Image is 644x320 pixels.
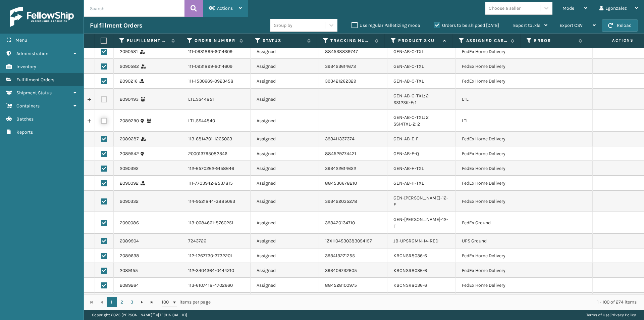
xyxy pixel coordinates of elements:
[120,136,139,142] a: 2089287
[274,22,292,29] div: Group by
[393,166,424,171] a: GEN-AB-H-TXL
[456,89,524,110] td: LTL
[251,74,319,89] td: Assigned
[456,293,524,308] td: UPS Ground
[120,238,139,244] a: 2089904
[251,191,319,212] td: Assigned
[182,212,251,234] td: 113-0684661-8760251
[16,90,52,96] span: Shipment Status
[489,5,521,12] div: Choose a seller
[513,22,540,28] span: Export to .xls
[393,78,424,84] a: GEN-AB-C-TXL
[117,297,127,307] a: 2
[251,234,319,248] td: Assigned
[147,297,157,307] a: Go to the last page
[120,63,139,70] a: 2090582
[590,35,638,46] span: Actions
[251,132,319,146] td: Assigned
[456,278,524,293] td: FedEx Home Delivery
[182,132,251,146] td: 113-6814701-1265063
[325,166,356,171] a: 393422614622
[393,121,420,127] a: SS14TXL-2: 2
[325,63,356,69] a: 393423614673
[434,22,499,28] label: Orders to be shipped [DATE]
[456,248,524,263] td: FedEx Home Delivery
[120,198,139,205] a: 2090332
[120,267,138,274] a: 2089155
[325,198,357,204] a: 393422035278
[182,263,251,278] td: 112-3404364-0444210
[456,212,524,234] td: FedEx Ground
[16,51,48,56] span: Administration
[325,136,355,142] a: 393411337374
[562,5,574,11] span: Mode
[162,299,172,306] span: 100
[330,38,372,44] label: Tracking Number
[16,64,36,70] span: Inventory
[393,253,427,259] a: KBCNSR8036-6
[92,310,187,320] p: Copyright 2023 [PERSON_NAME]™ v [TECHNICAL_ID]
[90,21,142,30] h3: Fulfillment Orders
[251,89,319,110] td: Assigned
[16,77,54,83] span: Fulfillment Orders
[325,238,372,244] a: 1ZXH04530383054157
[352,22,420,28] label: Use regular Palletizing mode
[182,59,251,74] td: 111-0931899-6014609
[325,282,357,288] a: 884528100975
[182,176,251,191] td: 111-7703942-8537815
[610,313,636,317] a: Privacy Policy
[10,7,74,27] img: logo
[251,263,319,278] td: Assigned
[263,38,304,44] label: Status
[182,293,251,308] td: 7243438
[456,263,524,278] td: FedEx Home Delivery
[456,176,524,191] td: FedEx Home Delivery
[120,165,139,172] a: 2090392
[120,253,139,259] a: 2089638
[16,129,33,135] span: Reports
[393,195,448,208] a: GEN-[PERSON_NAME]-12-F
[456,44,524,59] td: FedEx Home Delivery
[393,136,418,142] a: GEN-AB-E-F
[217,5,233,11] span: Actions
[586,310,636,320] div: |
[393,238,438,244] a: JB-UPSRGMN-14-RED
[466,38,507,44] label: Assigned Carrier Service
[120,48,138,55] a: 2090581
[220,299,637,306] div: 1 - 100 of 274 items
[393,268,427,273] a: KBCNSR8036-6
[120,180,139,187] a: 2090092
[120,220,139,226] a: 2090086
[325,49,358,54] a: 884538839747
[182,278,251,293] td: 113-6107418-4702660
[182,146,251,161] td: 200013795082346
[251,110,319,132] td: Assigned
[120,78,138,85] a: 2090216
[325,253,355,259] a: 393413271255
[325,220,355,226] a: 393420134710
[456,59,524,74] td: FedEx Home Delivery
[251,44,319,59] td: Assigned
[393,93,429,99] a: GEN-AB-C-TXL: 2
[456,146,524,161] td: FedEx Home Delivery
[16,116,34,122] span: Batches
[182,110,251,132] td: LTL.SS44840
[120,118,139,124] a: 2089290
[15,37,27,43] span: Menu
[586,313,609,317] a: Terms of Use
[16,103,40,109] span: Containers
[251,278,319,293] td: Assigned
[393,100,417,105] a: SS12SK-F: 1
[325,180,357,186] a: 884536678210
[251,248,319,263] td: Assigned
[127,297,137,307] a: 3
[182,191,251,212] td: 114-9521844-3885063
[251,146,319,161] td: Assigned
[456,191,524,212] td: FedEx Home Delivery
[325,151,356,156] a: 884529774421
[182,89,251,110] td: LTL.SS44851
[182,234,251,248] td: 7243726
[139,300,145,305] span: Go to the next page
[456,110,524,132] td: LTL
[137,297,147,307] a: Go to the next page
